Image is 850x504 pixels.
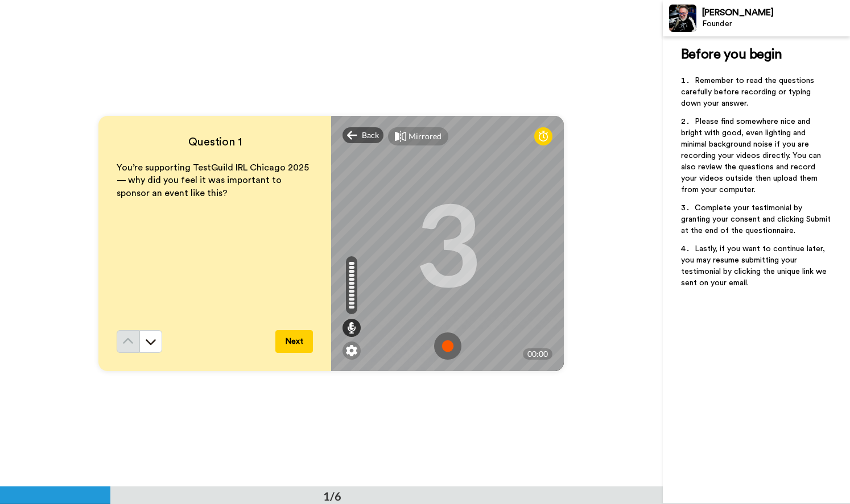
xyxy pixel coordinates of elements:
button: Next [275,330,313,353]
span: Lastly, if you want to continue later, you may resume submitting your testimonial by clicking the... [681,245,829,287]
h4: Question 1 [117,134,313,150]
div: 00:00 [523,348,552,360]
span: You’re supporting TestGuild IRL Chicago 2025 — why did you feel it was important to sponsor an ev... [117,163,311,198]
span: Complete your testimonial by granting your consent and clicking Submit at the end of the question... [681,204,833,235]
img: ic_gear.svg [346,345,357,356]
img: ic_record_start.svg [434,332,461,360]
div: Founder [702,19,849,29]
span: Please find somewhere nice and bright with good, even lighting and minimal background noise if yo... [681,118,823,194]
div: Back [343,127,383,143]
img: Profile Image [669,5,696,32]
div: [PERSON_NAME] [702,7,849,18]
div: Mirrored [409,131,441,142]
div: 3 [415,201,481,286]
span: Before you begin [681,48,782,61]
span: Remember to read the questions carefully before recording or typing down your answer. [681,77,816,107]
span: Back [362,130,379,141]
div: 1/6 [305,488,360,504]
